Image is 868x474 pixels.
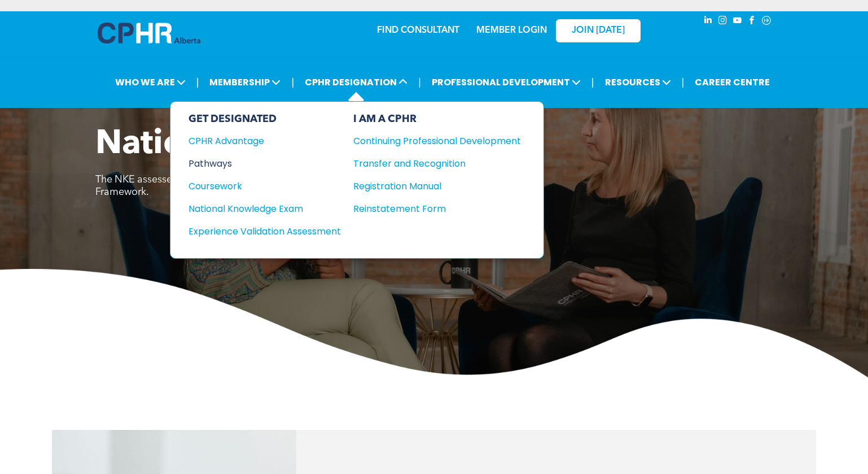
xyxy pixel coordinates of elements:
li: | [418,71,421,94]
span: JOIN [DATE] [572,25,625,36]
div: CPHR Advantage [188,134,326,148]
img: A blue and white logo for cp alberta [98,23,200,44]
span: RESOURCES [602,72,674,93]
a: JOIN [DATE] [556,19,641,42]
a: Social network [760,14,773,29]
li: | [291,71,294,94]
a: FIND CONSULTANT [377,26,459,35]
a: Registration Manual [353,179,521,193]
div: Pathways [188,156,326,171]
span: The NKE assesses your understanding of the CPHR Competency Framework. [95,175,386,197]
a: CPHR Advantage [188,134,341,148]
a: linkedin [702,14,714,29]
a: MEMBER LOGIN [476,26,547,35]
div: Experience Validation Assessment [188,224,326,238]
a: Pathways [188,156,341,171]
li: | [591,71,594,94]
div: Continuing Professional Development [353,134,504,148]
a: Experience Validation Assessment [188,224,341,238]
a: CAREER CENTRE [691,72,773,93]
a: Transfer and Recognition [353,156,521,171]
li: | [196,71,199,94]
span: National Knowledge Exam [95,128,533,162]
div: GET DESIGNATED [188,113,341,125]
a: facebook [746,14,758,29]
span: MEMBERSHIP [206,72,284,93]
a: youtube [731,14,743,29]
a: Coursework [188,179,341,193]
div: I AM A CPHR [353,113,521,125]
div: National Knowledge Exam [188,202,326,216]
div: Registration Manual [353,179,504,193]
a: Continuing Professional Development [353,134,521,148]
span: CPHR DESIGNATION [301,72,411,93]
div: Reinstatement Form [353,202,504,216]
span: WHO WE ARE [112,72,189,93]
span: PROFESSIONAL DEVELOPMENT [428,72,584,93]
div: Transfer and Recognition [353,156,504,171]
li: | [682,71,685,94]
a: Reinstatement Form [353,202,521,216]
a: National Knowledge Exam [188,202,341,216]
div: Coursework [188,179,326,193]
a: instagram [716,14,729,29]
